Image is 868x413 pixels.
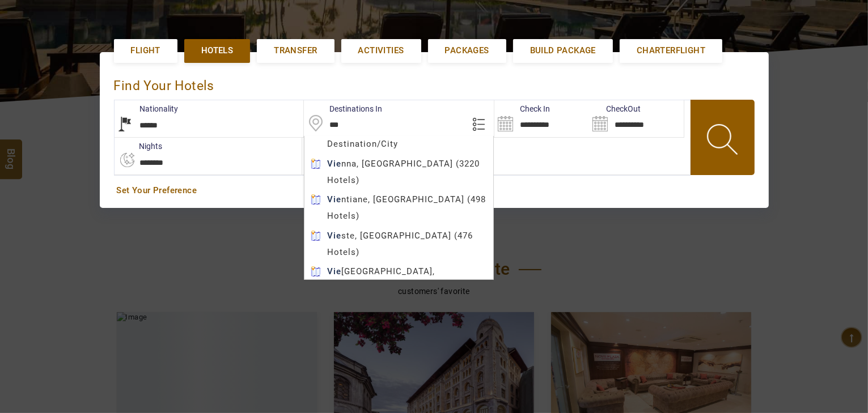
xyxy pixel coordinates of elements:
span: Charterflight [637,45,705,57]
div: Find Your Hotels [114,66,755,100]
label: Rooms [302,140,353,152]
b: Vie [327,266,341,276]
div: nna, [GEOGRAPHIC_DATA] (3220 Hotels) [304,156,493,189]
div: [GEOGRAPHIC_DATA], [GEOGRAPHIC_DATA] (137 Hotels) [304,263,493,296]
b: Vie [327,231,341,241]
span: Flight [131,45,160,57]
a: Flight [114,39,177,62]
label: CheckOut [589,103,641,114]
label: Destinations In [304,103,382,114]
span: Activities [358,45,404,57]
b: Vie [327,159,341,169]
span: Packages [445,45,489,57]
span: Transfer [274,45,317,57]
a: Hotels [184,39,250,62]
span: Build Package [530,45,596,57]
a: Activities [341,39,421,62]
b: Vie [327,194,341,205]
div: ntiane, [GEOGRAPHIC_DATA] (498 Hotels) [304,191,493,224]
a: Transfer [257,39,334,62]
label: Check In [494,103,550,114]
a: Build Package [513,39,613,62]
input: Search [589,100,684,137]
a: Charterflight [620,39,722,62]
div: ste, [GEOGRAPHIC_DATA] (476 Hotels) [304,228,493,261]
div: Destination/City [304,136,493,152]
a: Set Your Preference [117,185,752,197]
label: nights [114,140,163,152]
label: Nationality [115,103,179,114]
a: Packages [428,39,506,62]
span: Hotels [201,45,233,57]
input: Search [494,100,589,137]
